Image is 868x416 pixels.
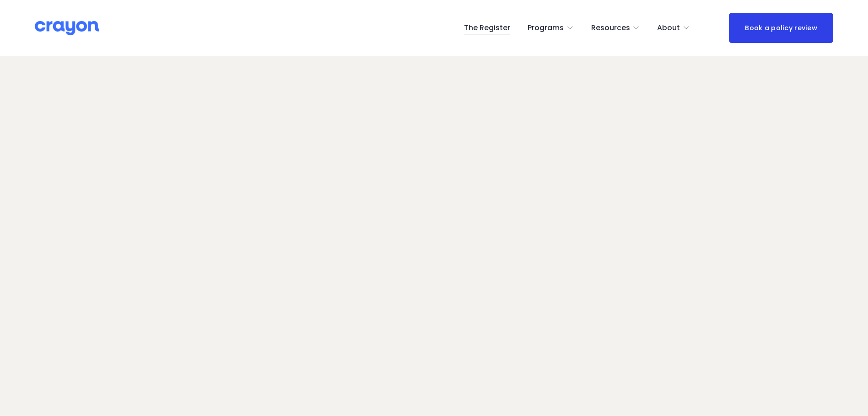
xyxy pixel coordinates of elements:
a: Book a policy review [729,13,833,43]
a: folder dropdown [528,21,574,35]
img: Crayon [35,20,99,36]
a: The Register [464,21,510,35]
span: Resources [591,22,630,35]
a: folder dropdown [591,21,640,35]
span: About [657,22,680,35]
span: Programs [528,22,564,35]
a: folder dropdown [657,21,690,35]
